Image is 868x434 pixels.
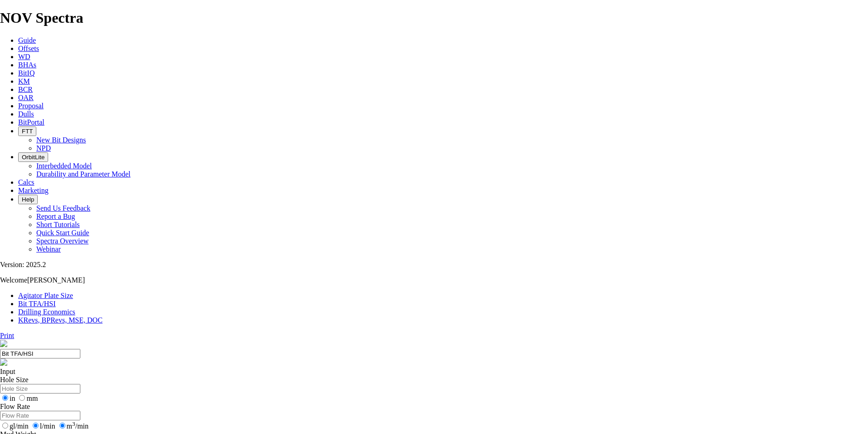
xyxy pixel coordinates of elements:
[36,144,51,152] a: NPD
[22,196,34,203] span: Help
[36,245,61,253] a: Webinar
[30,422,55,430] label: l/min
[18,53,30,61] a: WD
[18,195,38,204] button: Help
[19,395,25,401] input: mm
[36,229,89,237] a: Quick Start Guide
[36,204,90,212] a: Send Us Feedback
[36,170,131,178] a: Durability and Parameter Model
[18,86,33,93] a: BCR
[27,276,85,284] span: [PERSON_NAME]
[18,69,35,77] a: BitIQ
[18,300,56,308] a: Bit TFA/HSI
[22,128,33,135] span: FTT
[18,118,44,126] a: BitPortal
[18,126,36,136] button: FTT
[18,316,103,324] a: KRevs, BPRevs, MSE, DOC
[57,422,89,430] label: m /min
[22,154,44,161] span: OrbitLite
[59,423,65,429] input: m3/min
[18,36,36,44] a: Guide
[18,308,75,316] a: Drilling Economics
[36,221,80,228] a: Short Tutorials
[18,77,30,85] a: KM
[18,292,73,299] a: Agitator Plate Size
[18,45,39,52] a: Offsets
[2,395,8,401] input: in
[36,237,89,245] a: Spectra Overview
[18,187,49,194] a: Marketing
[18,178,35,186] a: Calcs
[2,423,8,429] input: gl/min
[18,102,44,110] a: Proposal
[36,136,86,144] a: New Bit Designs
[36,162,92,170] a: Interbedded Model
[18,61,36,69] a: BHAs
[18,94,34,101] a: OAR
[18,110,34,118] a: Dulls
[36,212,75,220] a: Report a Bug
[18,152,48,162] button: OrbitLite
[17,394,38,402] label: mm
[33,423,39,429] input: l/min
[72,420,75,427] sup: 3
